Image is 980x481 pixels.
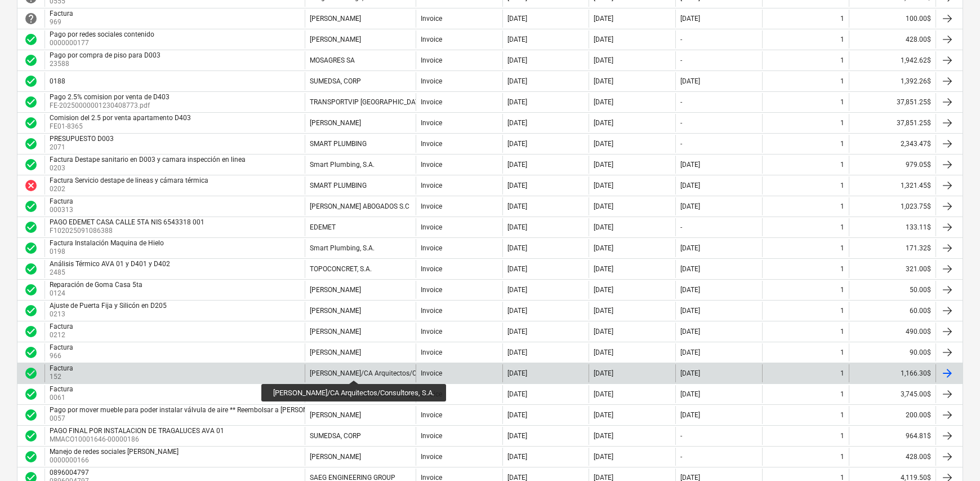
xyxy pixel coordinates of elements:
[24,74,38,88] span: check_circle
[310,390,545,398] div: Administracion Restauracion Inspeccion y Construccion [PERSON_NAME] S A
[594,286,613,294] div: [DATE]
[594,15,613,23] div: [DATE]
[849,260,936,278] div: 321.00$
[24,220,38,234] span: check_circle
[594,223,613,231] div: [DATE]
[310,223,336,231] div: EDEMET
[840,140,844,148] div: 1
[50,226,207,236] p: F102025091086388
[50,239,164,247] div: Factura Instalación Maquina de Hielo
[849,197,936,215] div: 1,023.75$
[24,241,38,255] div: Invoice was approved
[849,323,936,341] div: 490.00$
[594,411,613,419] div: [DATE]
[849,218,936,236] div: 133.11$
[421,56,442,64] div: Invoice
[594,140,613,148] div: [DATE]
[924,427,980,481] div: Widget de chat
[24,54,38,67] div: Invoice was approved
[594,348,613,356] div: [DATE]
[50,77,65,85] div: 0188
[24,325,38,338] span: check_circle
[849,406,936,424] div: 200.00$
[594,390,613,398] div: [DATE]
[50,268,172,277] p: 2485
[24,429,38,443] div: Invoice was approved
[50,17,75,27] p: 969
[594,328,613,336] div: [DATE]
[594,119,613,127] div: [DATE]
[680,77,700,85] div: [DATE]
[50,51,161,59] div: Pago por compra de piso para D003
[50,10,73,17] div: Factura
[50,184,211,194] p: 0202
[840,56,844,64] div: 1
[507,15,527,23] div: [DATE]
[680,56,682,64] div: -
[50,351,75,361] p: 966
[680,161,700,169] div: [DATE]
[594,432,613,440] div: [DATE]
[310,432,361,440] div: SUMEDSA, CORP
[594,244,613,252] div: [DATE]
[24,367,38,380] div: Invoice was approved
[50,135,114,143] div: PRESUPUESTO D003
[507,286,527,294] div: [DATE]
[24,283,38,297] div: Invoice was approved
[24,12,38,25] div: Invoice is waiting for an approval
[24,116,38,130] span: check_circle
[680,244,700,252] div: [DATE]
[50,414,340,423] p: 0057
[310,36,361,43] div: [PERSON_NAME]
[50,323,73,330] div: Factura
[24,158,38,171] div: Invoice was approved
[421,244,442,252] div: Invoice
[507,98,527,106] div: [DATE]
[680,348,700,356] div: [DATE]
[849,343,936,361] div: 90.00$
[50,448,179,456] div: Manejo de redes sociales [PERSON_NAME]
[421,119,442,127] div: Invoice
[421,390,442,398] div: Invoice
[421,15,442,23] div: Invoice
[840,15,844,23] div: 1
[507,140,527,148] div: [DATE]
[310,286,361,294] div: [PERSON_NAME]
[507,307,527,315] div: [DATE]
[24,74,38,88] div: Invoice was approved
[849,51,936,69] div: 1,942.62$
[24,95,38,109] span: check_circle
[421,328,442,336] div: Invoice
[840,390,844,398] div: 1
[594,161,613,169] div: [DATE]
[50,197,73,205] div: Factura
[310,202,409,210] div: [PERSON_NAME] ABOGADOS S.C
[840,77,844,85] div: 1
[24,179,38,192] span: cancel
[310,161,375,169] div: Smart Plumbing, S.A.
[310,244,375,252] div: Smart Plumbing, S.A.
[50,114,191,122] div: Comision del 2.5 por venta apartamento D403
[421,98,442,106] div: Invoice
[50,247,166,257] p: 0198
[24,137,38,151] div: Invoice was approved
[24,200,38,213] div: Invoice was approved
[50,164,248,173] p: 0203
[840,411,844,419] div: 1
[680,411,700,419] div: [DATE]
[680,286,700,294] div: [DATE]
[421,36,442,43] div: Invoice
[24,262,38,276] div: Invoice was approved
[594,77,613,85] div: [DATE]
[50,176,208,184] div: Factura Servicio destape de lineas y cámara térmica
[24,387,38,401] div: Invoice was approved
[50,435,226,444] p: MMACO10001646-00000186
[507,223,527,231] div: [DATE]
[507,56,527,64] div: [DATE]
[680,119,682,127] div: -
[594,265,613,273] div: [DATE]
[840,161,844,169] div: 1
[50,122,193,131] p: FE01-8365
[594,202,613,210] div: [DATE]
[50,372,75,382] p: 152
